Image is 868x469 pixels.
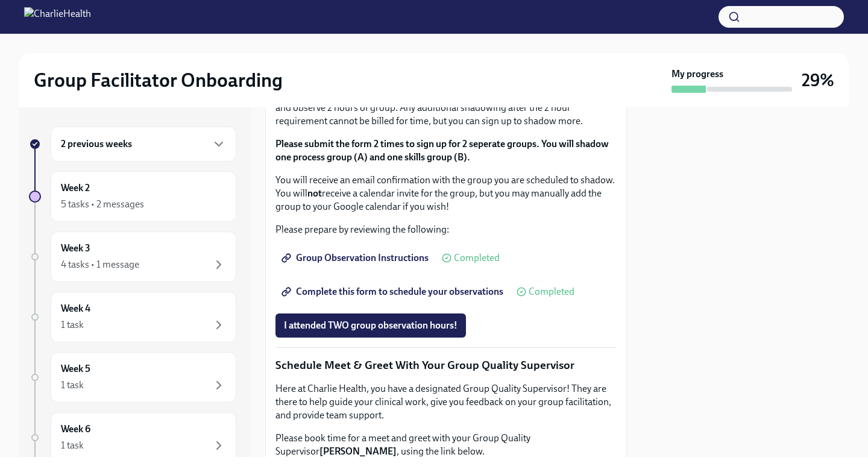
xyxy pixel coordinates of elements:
[529,287,574,297] span: Completed
[61,181,90,195] h6: Week 2
[275,223,617,236] p: Please prepare by reviewing the following:
[307,187,322,199] strong: not
[61,379,84,392] div: 1 task
[802,69,834,91] h3: 29%
[275,357,617,373] p: Schedule Meet & Greet With Your Group Quality Supervisor
[275,88,617,128] p: Group Observation is a requirement of onboarding. You are required to schedule and observe 2 hour...
[275,280,512,304] a: Complete this form to schedule your observations
[29,231,236,282] a: Week 34 tasks • 1 message
[34,68,283,92] h2: Group Facilitator Onboarding
[671,68,723,81] strong: My progress
[51,127,236,162] div: 2 previous weeks
[284,252,429,264] span: Group Observation Instructions
[29,292,236,342] a: Week 41 task
[284,286,503,298] span: Complete this form to schedule your observations
[275,246,437,270] a: Group Observation Instructions
[61,302,90,315] h6: Week 4
[454,253,500,263] span: Completed
[61,439,84,452] div: 1 task
[275,313,466,338] button: I attended TWO group observation hours!
[29,171,236,222] a: Week 25 tasks • 2 messages
[61,258,139,271] div: 4 tasks • 1 message
[61,198,144,211] div: 5 tasks • 2 messages
[275,174,617,213] p: You will receive an email confirmation with the group you are scheduled to shadow. You will recei...
[319,445,397,457] strong: [PERSON_NAME]
[29,352,236,403] a: Week 51 task
[275,432,617,458] p: Please book time for a meet and greet with your Group Quality Supervisor , using the link below.
[61,423,90,436] h6: Week 6
[61,318,84,332] div: 1 task
[61,242,90,255] h6: Week 3
[61,362,90,376] h6: Week 5
[275,138,609,163] strong: Please submit the form 2 times to sign up for 2 seperate groups. You will shadow one process grou...
[24,7,91,27] img: CharlieHealth
[29,412,236,463] a: Week 61 task
[284,319,458,332] span: I attended TWO group observation hours!
[275,382,617,422] p: Here at Charlie Health, you have a designated Group Quality Supervisor! They are there to help gu...
[61,137,132,151] h6: 2 previous weeks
